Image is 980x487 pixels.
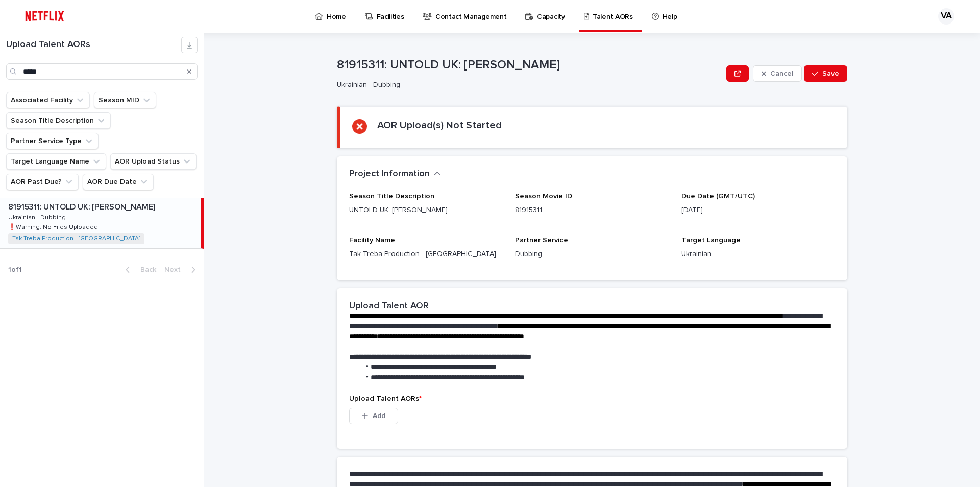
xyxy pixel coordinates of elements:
[515,193,572,200] span: Season Movie ID
[337,81,718,89] p: Ukrainian - Dubbing
[681,237,741,244] span: Target Language
[373,412,385,420] span: Add
[6,153,106,170] button: Target Language Name
[349,237,395,244] span: Facility Name
[8,222,100,231] p: ❗️Warning: No Files Uploaded
[8,200,157,212] p: 81915311: UNTOLD UK: [PERSON_NAME]
[6,174,79,190] button: AOR Past Due?
[349,395,422,402] span: Upload Talent AORs
[349,408,398,424] button: Add
[681,193,755,200] span: Due Date (GMT/UTC)
[164,266,187,273] span: Next
[110,153,197,170] button: AOR Upload Status
[6,92,90,108] button: Associated Facility
[349,249,503,260] p: Tak Treba Production - [GEOGRAPHIC_DATA]
[349,193,434,200] span: Season Title Description
[681,249,835,260] p: Ukrainian
[938,8,954,25] div: VA
[349,169,441,180] button: Project Information
[770,70,793,77] span: Cancel
[337,58,722,73] p: 81915311: UNTOLD UK: [PERSON_NAME]
[515,249,669,260] p: Dubbing
[349,300,429,312] h2: Upload Talent AOR
[377,119,502,131] h2: AOR Upload(s) Not Started
[6,112,111,129] button: Season Title Description
[117,265,160,274] button: Back
[515,205,669,216] p: 81915311
[94,92,156,108] button: Season MID
[83,174,154,190] button: AOR Due Date
[12,235,140,242] a: Tak Treba Production - [GEOGRAPHIC_DATA]
[160,265,204,274] button: Next
[349,169,430,180] h2: Project Information
[20,6,69,27] img: ifQbXi3ZQGMSEF7WDB7W
[822,70,839,77] span: Save
[349,205,503,216] p: UNTOLD UK: [PERSON_NAME]
[6,133,99,149] button: Partner Service Type
[681,205,835,216] p: [DATE]
[6,39,181,51] h1: Upload Talent AORs
[8,212,68,221] p: Ukrainian - Dubbing
[134,266,156,273] span: Back
[753,65,802,82] button: Cancel
[804,65,847,82] button: Save
[515,237,568,244] span: Partner Service
[6,63,198,80] input: Search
